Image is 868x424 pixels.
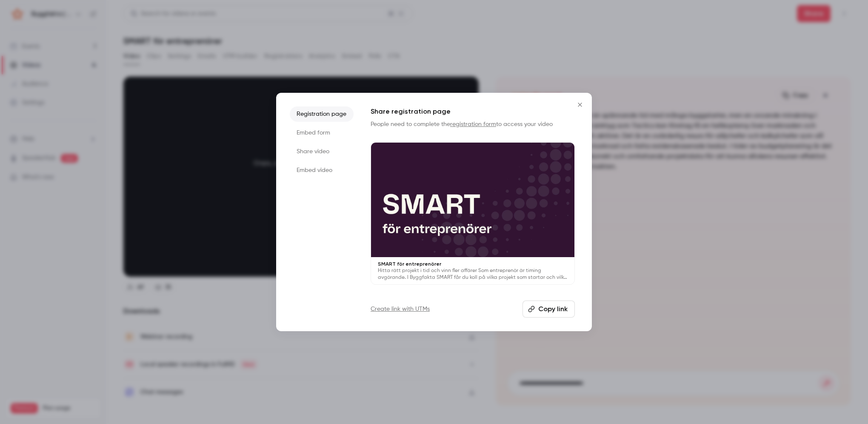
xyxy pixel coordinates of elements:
li: Embed form [290,125,354,140]
li: Registration page [290,106,354,122]
a: SMART för entreprenörerHitta rätt projekt i tid och vinn fler affärer Som entreprenör är timing a... [371,142,575,285]
li: Share video [290,144,354,159]
li: Embed video [290,163,354,178]
button: Close [571,96,588,113]
p: Hitta rätt projekt i tid och vinn fler affärer Som entreprenör är timing avgörande. I Byggfakta S... [378,267,568,281]
p: SMART för entreprenörer [378,261,568,267]
h1: Share registration page [371,106,575,117]
button: Copy link [523,301,575,318]
p: People need to complete the to access your video [371,120,575,129]
a: Create link with UTMs [371,305,430,313]
a: registration form [450,121,496,127]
